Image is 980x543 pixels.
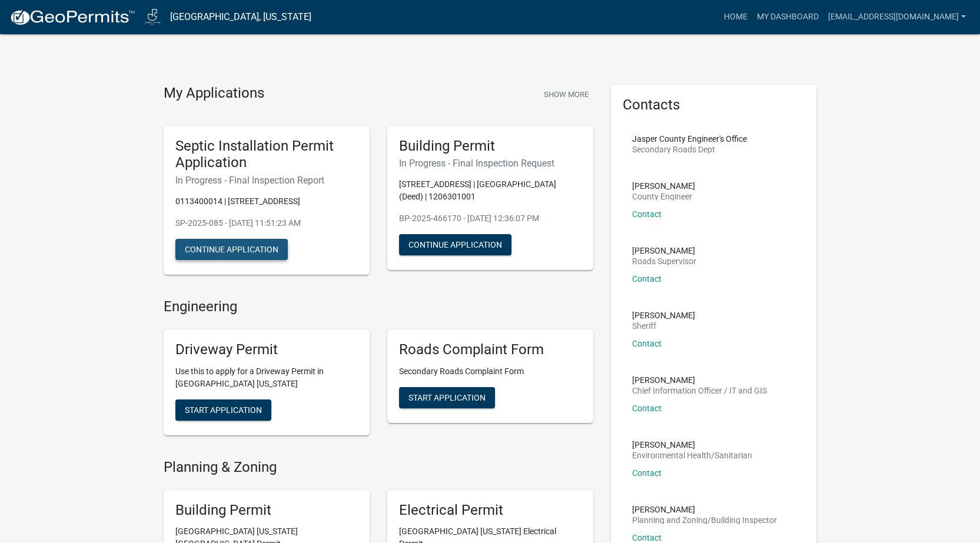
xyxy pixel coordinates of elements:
[632,182,695,190] p: [PERSON_NAME]
[399,341,582,358] h5: Roads Complaint Form
[752,6,823,28] a: My Dashboard
[632,533,662,542] a: Contact
[175,365,358,390] p: Use this to apply for a Driveway Permit in [GEOGRAPHIC_DATA] [US_STATE]
[164,85,264,102] h4: My Applications
[632,322,695,330] p: Sheriff
[632,387,767,395] p: Chief Information Officer / IT and GIS
[145,9,161,25] img: Jasper County, Iowa
[632,505,777,514] p: [PERSON_NAME]
[399,138,582,155] h5: Building Permit
[399,178,582,203] p: [STREET_ADDRESS] | [GEOGRAPHIC_DATA] (Deed) | 1206301001
[823,6,971,28] a: [EMAIL_ADDRESS][DOMAIN_NAME]
[399,502,582,519] h5: Electrical Permit
[185,405,262,414] span: Start Application
[399,212,582,225] p: BP-2025-466170 - [DATE] 12:36:07 PM
[632,339,662,348] a: Contact
[175,195,358,208] p: 0113400014 | [STREET_ADDRESS]
[632,451,752,459] p: Environmental Health/Sanitarian
[175,138,358,172] h5: Septic Installation Permit Application
[175,399,271,421] button: Start Application
[632,135,747,143] p: Jasper County Engineer's Office
[399,234,511,255] button: Continue Application
[632,192,695,201] p: County Engineer
[170,7,311,27] a: [GEOGRAPHIC_DATA], [US_STATE]
[632,376,767,384] p: [PERSON_NAME]
[632,209,662,219] a: Contact
[408,392,486,402] span: Start Application
[175,502,358,519] h5: Building Permit
[632,274,662,284] a: Contact
[539,85,593,104] button: Show More
[399,365,582,378] p: Secondary Roads Complaint Form
[399,158,582,169] h6: In Progress - Final Inspection Request
[719,6,752,28] a: Home
[632,246,696,255] p: [PERSON_NAME]
[632,468,662,478] a: Contact
[175,341,358,358] h5: Driveway Permit
[399,387,495,408] button: Start Application
[623,96,805,114] h5: Contacts
[175,239,288,260] button: Continue Application
[632,404,662,413] a: Contact
[632,441,752,449] p: [PERSON_NAME]
[175,217,358,229] p: SP-2025-085 - [DATE] 11:51:23 AM
[175,175,358,186] h6: In Progress - Final Inspection Report
[632,257,696,265] p: Roads Supervisor
[632,311,695,319] p: [PERSON_NAME]
[632,145,747,154] p: Secondary Roads Dept
[164,298,593,315] h4: Engineering
[632,516,777,524] p: Planning and Zoning/Building Inspector
[164,459,593,476] h4: Planning & Zoning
